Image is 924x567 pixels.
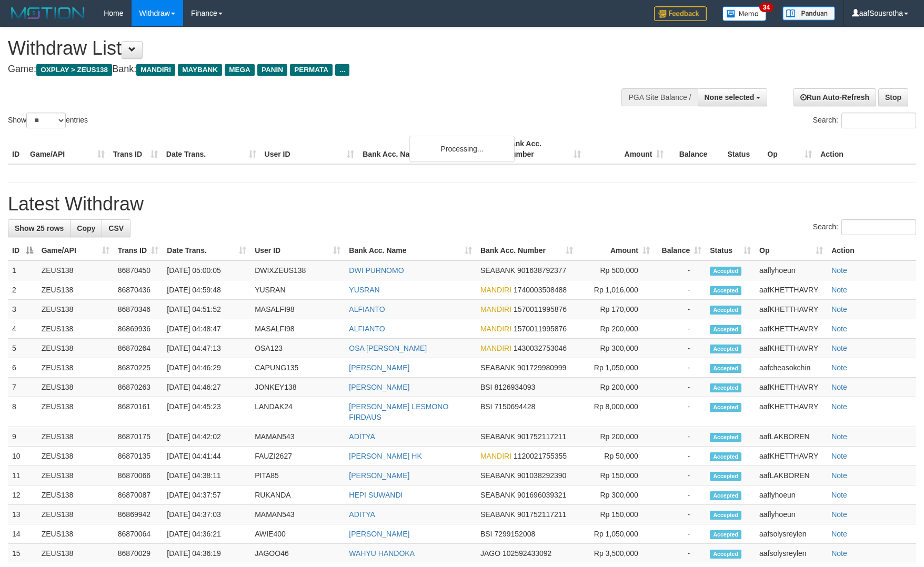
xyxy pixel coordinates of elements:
span: BSI [480,402,493,411]
td: aafsolysreylen [755,544,827,563]
td: 86870175 [114,427,163,447]
a: ADITYA [349,432,375,441]
a: [PERSON_NAME] LESMONO FIRDAUS [349,402,448,421]
td: aafcheasokchin [755,358,827,378]
td: [DATE] 04:47:13 [163,339,250,358]
td: - [654,378,706,397]
td: Rp 50,000 [577,447,654,466]
td: 86870436 [114,280,163,300]
span: SEABANK [480,491,515,499]
td: ZEUS138 [37,378,114,397]
a: WAHYU HANDOKA [349,549,415,558]
th: Bank Acc. Number [502,134,585,164]
td: ZEUS138 [37,485,114,505]
a: Note [831,432,847,441]
td: 15 [8,544,37,563]
td: - [654,397,706,427]
a: DWI PURNOMO [349,266,404,275]
a: Note [831,305,847,313]
a: Note [831,286,847,294]
span: Copy 7299152008 to clipboard [494,530,535,538]
td: Rp 1,016,000 [577,280,654,300]
a: ALFIANTO [349,305,385,313]
td: Rp 200,000 [577,319,654,339]
td: aafKHETTHAVRY [755,447,827,466]
td: ZEUS138 [37,397,114,427]
a: Stop [878,88,908,106]
td: ZEUS138 [37,280,114,300]
td: - [654,260,706,280]
a: Note [831,510,847,519]
td: 5 [8,339,37,358]
td: [DATE] 04:51:52 [163,300,250,319]
td: 86869942 [114,505,163,524]
td: aafKHETTHAVRY [755,280,827,300]
span: Copy 901729980999 to clipboard [517,363,566,372]
td: 10 [8,447,37,466]
a: OSA [PERSON_NAME] [349,344,427,352]
span: SEABANK [480,363,515,372]
td: DWIXZEUS138 [250,260,345,280]
td: [DATE] 04:36:21 [163,524,250,544]
td: 2 [8,280,37,300]
td: aafKHETTHAVRY [755,397,827,427]
td: 86870087 [114,485,163,505]
input: Search: [841,113,916,128]
td: [DATE] 04:48:47 [163,319,250,339]
td: 86870161 [114,397,163,427]
a: Note [831,266,847,275]
td: aaflyhoeun [755,260,827,280]
td: 11 [8,466,37,485]
td: aafKHETTHAVRY [755,300,827,319]
div: PGA Site Balance / [621,88,697,106]
span: Copy 901638792377 to clipboard [517,266,566,275]
td: 86870066 [114,466,163,485]
a: [PERSON_NAME] [349,530,409,538]
span: 34 [759,3,774,12]
a: YUSRAN [349,286,379,294]
td: ZEUS138 [37,544,114,563]
td: MAMAN543 [250,427,345,447]
td: - [654,319,706,339]
span: Copy 7150694428 to clipboard [494,402,535,411]
td: - [654,485,706,505]
td: JONKEY138 [250,378,345,397]
span: Copy 901038292390 to clipboard [517,471,566,480]
td: PITA85 [250,466,345,485]
td: - [654,300,706,319]
td: MASALFI98 [250,319,345,339]
td: ZEUS138 [37,524,114,544]
td: [DATE] 04:36:19 [163,544,250,563]
td: - [654,544,706,563]
span: JAGO [480,549,500,558]
td: OSA123 [250,339,345,358]
label: Search: [813,219,916,235]
img: Button%20Memo.svg [722,6,767,21]
td: ZEUS138 [37,319,114,339]
td: - [654,524,706,544]
td: [DATE] 04:37:57 [163,485,250,505]
img: panduan.png [782,6,835,21]
td: [DATE] 04:45:23 [163,397,250,427]
span: BSI [480,530,493,538]
h4: Game: Bank: [8,64,606,75]
td: 86870263 [114,378,163,397]
td: 86870029 [114,544,163,563]
a: Note [831,363,847,372]
a: Run Auto-Refresh [794,88,876,106]
td: 86870135 [114,447,163,466]
td: Rp 500,000 [577,260,654,280]
a: Note [831,491,847,499]
th: Bank Acc. Name [358,134,502,164]
span: PANIN [257,64,287,76]
th: Date Trans.: activate to sort column ascending [163,241,250,260]
td: ZEUS138 [37,447,114,466]
span: Accepted [710,452,741,461]
td: 8 [8,397,37,427]
td: ZEUS138 [37,339,114,358]
span: Show 25 rows [15,224,64,232]
img: MOTION_logo.png [8,5,88,21]
td: 12 [8,485,37,505]
td: aafKHETTHAVRY [755,378,827,397]
td: Rp 150,000 [577,466,654,485]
